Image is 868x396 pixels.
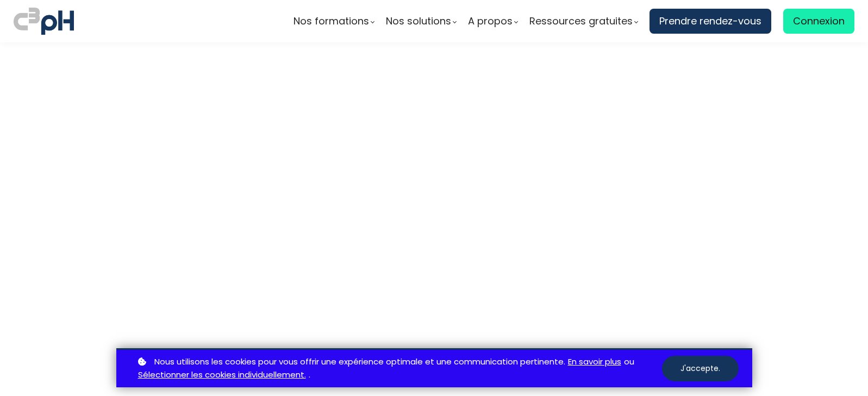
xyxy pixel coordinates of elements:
[793,13,845,29] span: Connexion
[783,9,854,34] a: Connexion
[659,13,761,29] span: Prendre rendez-vous
[386,13,451,29] span: Nos solutions
[662,356,739,381] button: J'accepte.
[135,355,662,382] p: ou .
[154,355,565,369] span: Nous utilisons les cookies pour vous offrir une expérience optimale et une communication pertinente.
[568,355,621,369] a: En savoir plus
[650,9,771,34] a: Prendre rendez-vous
[14,5,74,37] img: logo C3PH
[529,13,633,29] span: Ressources gratuites
[468,13,513,29] span: A propos
[138,368,306,382] a: Sélectionner les cookies individuellement.
[294,13,369,29] span: Nos formations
